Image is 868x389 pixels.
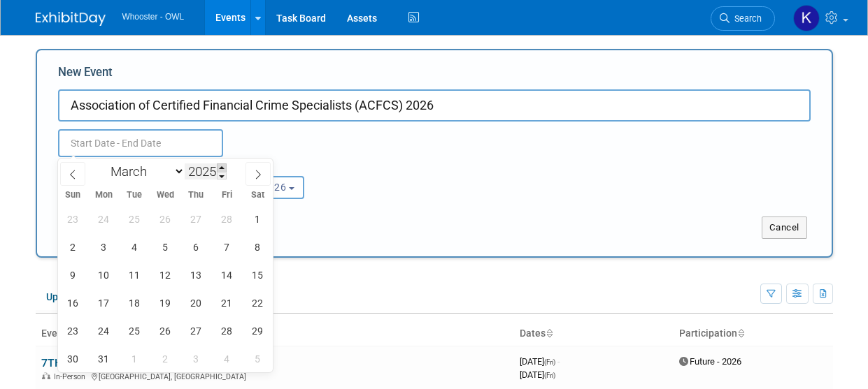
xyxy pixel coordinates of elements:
[244,317,271,344] span: March 29, 2025
[42,372,50,379] img: In-Person Event
[213,205,241,233] span: February 28, 2025
[244,205,271,233] span: March 1, 2025
[36,12,106,26] img: ExhibitDay
[244,261,271,288] span: March 15, 2025
[121,261,148,288] span: March 11, 2025
[152,205,179,233] span: February 26, 2025
[41,370,508,381] div: [GEOGRAPHIC_DATA], [GEOGRAPHIC_DATA]
[711,6,775,31] a: Search
[121,205,148,233] span: February 25, 2025
[59,317,87,344] span: March 23, 2025
[121,233,148,260] span: March 4, 2025
[213,289,241,316] span: March 21, 2025
[150,191,180,200] span: Wed
[520,369,555,380] span: [DATE]
[90,289,118,316] span: March 17, 2025
[58,64,113,86] label: New Event
[58,191,89,200] span: Sun
[88,191,119,200] span: Mon
[213,261,241,288] span: March 14, 2025
[90,205,118,233] span: February 24, 2025
[185,163,227,179] input: Year
[183,289,210,316] span: March 20, 2025
[58,89,811,122] input: Name of Trade Show / Conference
[90,317,118,344] span: March 24, 2025
[674,322,833,346] th: Participation
[58,129,223,157] input: Start Date - End Date
[59,345,87,372] span: March 30, 2025
[213,317,241,344] span: March 28, 2025
[762,216,807,239] button: Cancel
[121,317,148,344] span: March 25, 2025
[183,345,210,372] span: April 3, 2025
[546,328,553,339] a: Sort by Start Date
[58,157,177,175] div: Attendance / Format:
[213,345,241,372] span: April 4, 2025
[520,356,560,367] span: [DATE]
[119,191,150,200] span: Tue
[514,322,674,346] th: Dates
[152,261,179,288] span: March 12, 2025
[152,317,179,344] span: March 26, 2025
[544,372,555,379] span: (Fri)
[122,12,185,22] span: Whooster - OWL
[54,372,90,381] span: In-Person
[180,191,211,200] span: Thu
[104,163,185,180] select: Month
[59,233,87,260] span: March 2, 2025
[59,261,87,288] span: March 9, 2025
[183,233,210,260] span: March 6, 2025
[244,289,271,316] span: March 22, 2025
[152,233,179,260] span: March 5, 2025
[121,289,148,316] span: March 18, 2025
[36,322,514,346] th: Event
[544,358,555,366] span: (Fri)
[183,261,210,288] span: March 13, 2025
[183,205,210,233] span: February 27, 2025
[211,191,242,200] span: Fri
[121,345,148,372] span: April 1, 2025
[737,328,744,339] a: Sort by Participation Type
[36,284,118,310] a: Upcoming19
[152,289,179,316] span: March 19, 2025
[41,356,264,369] a: 7TH ANNUAL GLOBAL SHIELD CONFERENCE
[242,191,273,200] span: Sat
[557,356,560,367] span: -
[90,345,118,372] span: March 31, 2025
[59,205,87,233] span: February 23, 2025
[244,345,271,372] span: April 5, 2025
[730,13,762,24] span: Search
[198,157,317,175] div: Participation:
[152,345,179,372] span: April 2, 2025
[793,5,820,31] img: Kamila Castaneda
[183,317,210,344] span: March 27, 2025
[213,233,241,260] span: March 7, 2025
[90,261,118,288] span: March 10, 2025
[59,289,87,316] span: March 16, 2025
[679,356,741,367] span: Future - 2026
[244,233,271,260] span: March 8, 2025
[90,233,118,260] span: March 3, 2025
